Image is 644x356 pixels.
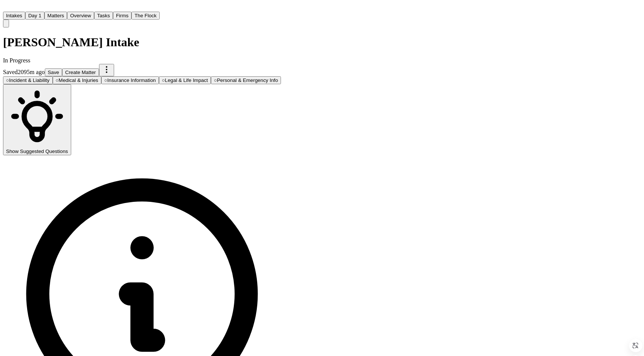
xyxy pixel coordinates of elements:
button: Create Matter [62,68,99,76]
span: ○ [104,77,107,83]
span: Medical & Injuries [59,77,98,83]
button: Matters [44,12,67,20]
span: ○ [214,77,217,83]
button: Go to Legal & Life Impact [159,76,211,84]
button: Show Suggested Questions [3,84,71,155]
button: Go to Personal & Emergency Info [211,76,281,84]
a: Day 1 [25,12,44,18]
button: Save [45,68,62,76]
img: Finch Logo [3,3,12,10]
button: Day 1 [25,12,44,20]
button: Intakes [3,12,25,20]
button: More actions [99,64,114,76]
button: Overview [67,12,94,20]
span: ○ [6,77,9,83]
button: Tasks [94,12,113,20]
span: Incident & Liability [9,77,49,83]
span: Saved 2095m ago [3,69,45,75]
span: In Progress [3,57,30,64]
a: Intakes [3,12,25,18]
span: ○ [162,77,165,83]
a: The Flock [131,12,160,18]
a: Home [3,5,12,11]
h1: [PERSON_NAME] Intake [3,35,281,49]
a: Matters [44,12,67,18]
a: Tasks [94,12,113,18]
button: Go to Incident & Liability [3,76,53,84]
span: Insurance Information [107,77,156,83]
a: Firms [113,12,131,18]
a: Overview [67,12,94,18]
span: ○ [56,77,59,83]
span: Legal & Life Impact [165,77,208,83]
button: Go to Insurance Information [101,76,159,84]
span: Personal & Emergency Info [217,77,278,83]
button: Go to Medical & Injuries [53,76,101,84]
button: Firms [113,12,131,20]
button: The Flock [131,12,160,20]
